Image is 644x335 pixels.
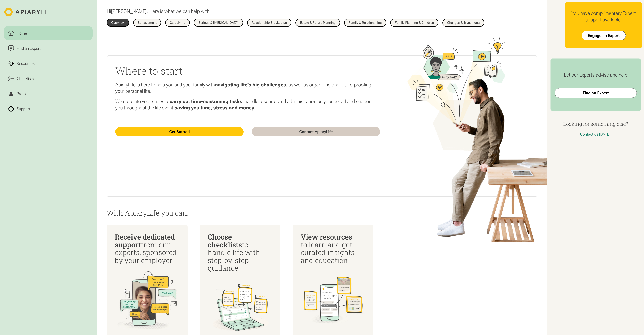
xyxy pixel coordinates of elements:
[170,98,242,104] strong: carry out time-consuming tasks
[115,233,179,264] div: from our experts, sponsored by your employer
[447,21,480,24] div: Changes & Transitions
[4,87,93,101] a: Profile
[580,132,612,137] a: Contact us [DATE].
[301,233,365,264] div: to learn and get curated insights and education
[16,45,42,51] div: Find an Expert
[4,41,93,55] a: Find an Expert
[569,10,638,23] div: You have complimentary Expert support available.
[165,19,190,27] a: Caregiving
[115,98,380,111] p: We step into your shoes to , handle research and administration on your behalf and support you th...
[247,19,291,27] a: Relationship Breakdown
[582,31,626,40] a: Engage an Expert
[390,19,438,27] a: Family Planning & Children
[107,19,129,27] a: Overview
[301,232,352,241] span: View resources
[300,21,336,24] div: Estate & Future Planning
[115,127,244,136] a: Get Started
[111,8,147,14] span: [PERSON_NAME]
[442,19,484,27] a: Changes & Transitions
[208,233,272,272] div: to handle life with step-by-step guidance
[198,21,239,24] div: Serious & [MEDICAL_DATA]
[252,21,287,24] div: Relationship Breakdown
[133,19,161,27] a: Bereavement
[16,60,36,67] div: Resources
[555,72,637,78] div: Let our Experts advise and help
[4,72,93,86] a: Checklists
[4,56,93,71] a: Resources
[215,82,286,88] strong: navigating life’s big challenges
[555,88,637,98] a: Find an Expert
[16,91,28,97] div: Profile
[344,19,386,27] a: Family & Relationships
[252,127,380,136] a: Contact ApiaryLife
[138,21,157,24] div: Bereavement
[16,76,35,82] div: Checklists
[549,120,642,128] h4: Looking for something else?
[16,106,31,112] div: Support
[295,19,340,27] a: Estate & Future Planning
[175,105,254,111] strong: saving you time, stress and money
[4,102,93,116] a: Support
[208,232,242,249] span: Choose checklists
[107,209,537,217] p: With ApiaryLife you can:
[4,26,93,40] a: Home
[115,232,175,249] span: Receive dedicated support
[115,82,380,94] p: ApiaryLife is here to help you and your family with , as well as organizing and future-proofing y...
[349,21,382,24] div: Family & Relationships
[115,64,380,77] h2: Where to start
[170,21,185,24] div: Caregiving
[395,21,434,24] div: Family Planning & Children
[16,30,28,36] div: Home
[194,19,243,27] a: Serious & [MEDICAL_DATA]
[107,8,211,14] p: Hi . Here is what we can help with:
